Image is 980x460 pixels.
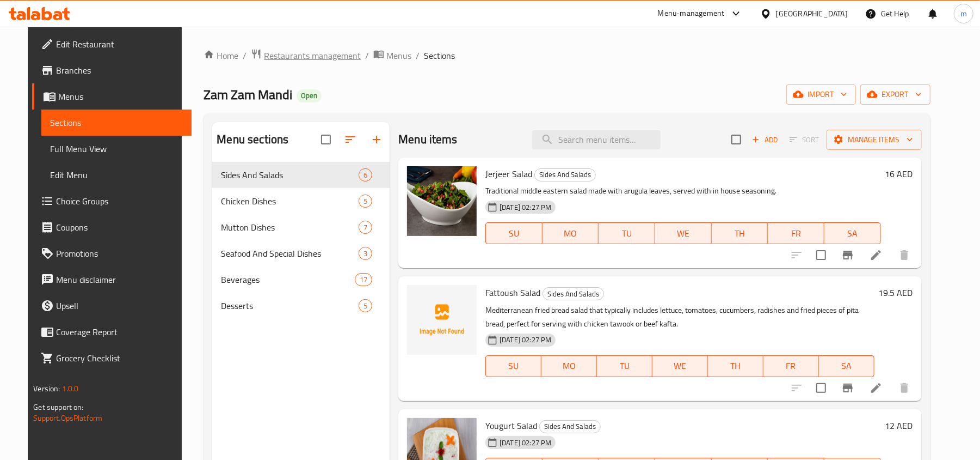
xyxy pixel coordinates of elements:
[58,90,183,103] span: Menus
[652,355,708,377] button: WE
[56,352,183,365] span: Grocery Checklist
[56,247,183,260] span: Promotions
[32,57,192,83] a: Branches
[870,249,883,262] a: Edit menu item
[217,131,288,148] h2: Menu sections
[32,319,192,345] a: Coverage Report
[725,128,748,151] span: Select section
[359,222,372,233] span: 7
[221,195,359,208] div: Chicken Dishes
[535,168,595,181] span: Sides And Salads
[221,299,359,312] div: Desserts
[490,226,538,241] span: SU
[50,116,183,129] span: Sections
[221,247,359,260] span: Seafood And Special Dishes
[810,244,833,267] span: Select to update
[56,299,183,312] span: Upsell
[56,273,183,286] span: Menu disclaimer
[768,358,815,374] span: FR
[541,355,597,377] button: MO
[869,88,922,101] span: export
[359,301,372,311] span: 5
[786,84,856,105] button: import
[540,420,600,433] span: Sides And Salads
[365,49,369,62] li: /
[221,221,359,234] div: Mutton Dishes
[56,221,183,234] span: Coupons
[546,358,593,374] span: MO
[50,142,183,155] span: Full Menu View
[32,83,192,110] a: Menus
[835,242,861,268] button: Branch-specific-item
[251,49,361,63] a: Restaurants management
[212,267,390,293] div: Beverages17
[359,168,372,181] div: items
[407,166,477,236] img: Jerjeer Salad
[660,226,707,241] span: WE
[32,31,192,57] a: Edit Restaurant
[543,222,599,244] button: MO
[212,188,390,214] div: Chicken Dishes5
[32,214,192,240] a: Coupons
[204,49,238,62] a: Home
[33,400,83,414] span: Get support on:
[485,417,537,434] span: Yougurt Salad
[657,358,704,374] span: WE
[655,222,712,244] button: WE
[824,222,881,244] button: SA
[337,126,363,153] span: Sort sections
[712,222,768,244] button: TH
[879,285,913,300] h6: 19.5 AED
[819,355,874,377] button: SA
[750,134,780,146] span: Add
[56,325,183,338] span: Coverage Report
[827,130,922,150] button: Manage items
[885,166,913,181] h6: 16 AED
[221,168,359,181] span: Sides And Salads
[359,195,372,208] div: items
[243,49,246,62] li: /
[708,355,763,377] button: TH
[56,38,183,51] span: Edit Restaurant
[829,226,877,241] span: SA
[597,355,652,377] button: TU
[221,273,355,286] div: Beverages
[41,136,192,162] a: Full Menu View
[41,162,192,188] a: Edit Menu
[485,355,541,377] button: SU
[363,126,390,153] button: Add section
[495,438,556,448] span: [DATE] 02:27 PM
[495,202,556,213] span: [DATE] 02:27 PM
[960,8,967,20] span: m
[795,88,847,101] span: import
[543,287,604,300] div: Sides And Salads
[56,195,183,208] span: Choice Groups
[32,345,192,371] a: Grocery Checklist
[407,285,477,355] img: Fattoush Salad
[782,131,827,148] span: Select section first
[359,249,372,259] span: 3
[204,49,930,63] nav: breadcrumb
[716,226,764,241] span: TH
[885,418,913,433] h6: 12 AED
[658,7,725,20] div: Menu-management
[41,110,192,136] a: Sections
[33,411,102,425] a: Support.OpsPlatform
[601,358,648,374] span: TU
[485,222,543,244] button: SU
[264,49,361,62] span: Restaurants management
[212,240,390,267] div: Seafood And Special Dishes3
[776,8,848,20] div: [GEOGRAPHIC_DATA]
[32,293,192,319] a: Upsell
[33,382,60,396] span: Version:
[297,89,322,102] div: Open
[204,82,292,107] span: Zam Zam Mandi
[359,247,372,260] div: items
[485,304,874,331] p: Mediterranean fried bread salad that typically includes lettuce, tomatoes, cucumbers, radishes an...
[495,335,556,345] span: [DATE] 02:27 PM
[810,377,833,400] span: Select to update
[823,358,870,374] span: SA
[547,226,595,241] span: MO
